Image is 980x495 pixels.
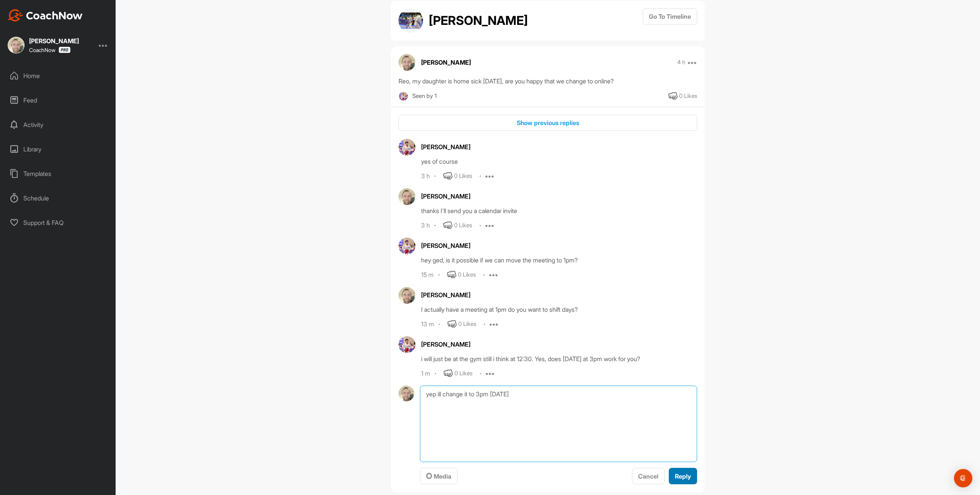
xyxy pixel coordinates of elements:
img: avatar [399,287,415,304]
p: 4 h [677,59,685,66]
img: avatar [399,54,415,71]
div: [PERSON_NAME] [421,241,697,250]
div: 13 m [421,321,434,328]
a: Go To Timeline [643,8,697,33]
div: I actually have a meeting at 1pm do you want to shift days? [421,305,697,314]
p: [PERSON_NAME] [421,58,471,67]
button: Cancel [632,468,665,484]
img: square_2b7bb0ba21ace45bab872514ddd2e9e1.jpg [8,37,24,54]
button: Media [420,468,457,484]
img: CoachNow Pro [59,47,70,53]
div: Show previous replies [405,118,691,127]
div: 15 m [421,271,434,279]
div: [PERSON_NAME] [421,192,697,201]
div: [PERSON_NAME] [421,340,697,349]
button: Show previous replies [399,115,697,131]
img: avatar [399,8,423,33]
div: Seen by 1 [412,91,437,101]
img: avatar [399,386,414,401]
img: CoachNow [8,9,83,21]
div: Support & FAQ [4,213,112,232]
div: yes of course [421,157,697,166]
span: Media [426,472,451,480]
span: Cancel [638,472,658,480]
div: thanks I'll send you a calendar invite [421,206,697,215]
div: Activity [4,115,112,134]
div: hey ged, is it possible if we can move the meeting to 1pm? [421,256,697,265]
div: [PERSON_NAME] [421,142,697,151]
div: Templates [4,164,112,183]
button: Go To Timeline [643,8,697,25]
textarea: yep ill change it to 3pm [DATE] [420,386,697,462]
div: Schedule [4,189,112,208]
img: avatar [399,238,415,254]
div: 1 m [421,370,430,378]
div: Open Intercom Messenger [954,469,972,487]
div: Reo, my daughter is home sick [DATE], are you happy that we change to online? [399,77,697,86]
div: 0 Likes [679,92,697,101]
img: avatar [399,336,415,353]
img: avatar [399,139,415,156]
img: square_d61f05a864b1245a419ad96a482cdb7f.jpg [399,91,408,101]
div: [PERSON_NAME] [421,290,697,300]
div: CoachNow [29,47,70,53]
div: 0 Likes [454,221,472,230]
div: 0 Likes [454,369,472,378]
div: 0 Likes [454,172,472,181]
div: 3 h [421,222,430,230]
div: 0 Likes [458,270,476,279]
span: Reply [675,472,691,480]
h2: [PERSON_NAME] [429,11,528,30]
div: Feed [4,91,112,110]
img: avatar [399,188,415,205]
div: 3 h [421,173,430,180]
div: i will just be at the gym still i think at 12:30. Yes, does [DATE] at 3pm work for you? [421,354,697,363]
div: Home [4,66,112,85]
div: [PERSON_NAME] [29,38,79,44]
div: 0 Likes [458,320,476,329]
div: Library [4,140,112,159]
button: Reply [669,468,697,484]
